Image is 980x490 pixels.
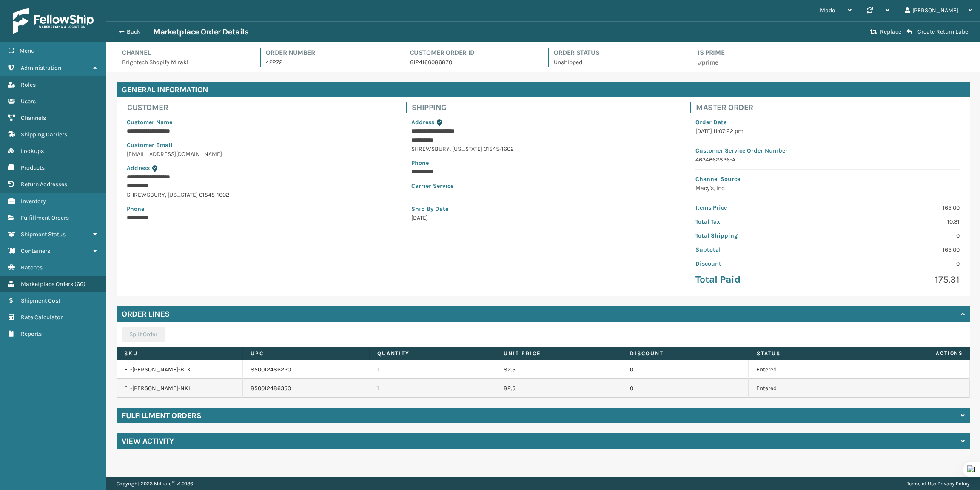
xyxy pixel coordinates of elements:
[21,214,69,221] span: Fulfillment Orders
[20,47,34,54] span: Menu
[21,198,46,205] span: Inventory
[904,28,972,36] button: Create Return Label
[127,164,150,172] span: Address
[833,217,960,226] p: 10.31
[114,28,153,36] button: Back
[410,48,538,58] h4: Customer Order Id
[243,360,369,379] td: 850012486220
[122,436,174,446] h4: View Activity
[695,175,960,184] p: Channel Source
[21,64,61,71] span: Administration
[695,245,822,254] p: Subtotal
[833,273,960,286] p: 175.31
[622,360,749,379] td: 0
[833,231,960,240] p: 0
[622,379,749,398] td: 0
[833,203,960,212] p: 165.00
[695,273,822,286] p: Total Paid
[369,379,496,398] td: 1
[122,411,201,421] h4: Fulfillment Orders
[907,481,936,487] a: Terms of Use
[266,48,394,58] h4: Order Number
[695,146,960,155] p: Customer Service Order Number
[74,280,85,288] span: ( 66 )
[411,213,675,222] p: [DATE]
[695,203,822,212] p: Items Price
[410,58,538,67] p: 6124166086870
[127,102,396,113] h4: Customer
[21,280,73,288] span: Marketplace Orders
[21,247,50,255] span: Containers
[411,159,675,167] p: Phone
[496,360,622,379] td: 82.5
[21,297,60,304] span: Shipment Cost
[127,141,391,150] p: Customer Email
[878,346,968,360] span: Actions
[124,366,191,373] a: FL-[PERSON_NAME]-BLK
[695,118,960,127] p: Order Date
[757,350,867,357] label: Status
[695,231,822,240] p: Total Shipping
[867,28,904,36] button: Replace
[266,58,394,67] p: 42272
[496,379,622,398] td: 82.5
[411,144,675,153] p: SHREWSBURY , [US_STATE] 01545-1602
[122,58,250,67] p: Brightech Shopify Mirakl
[907,477,970,490] div: |
[122,309,170,319] h4: Order Lines
[153,27,248,37] h3: Marketplace Order Details
[554,58,682,67] p: Unshipped
[127,150,391,159] p: [EMAIL_ADDRESS][DOMAIN_NAME]
[21,131,67,138] span: Shipping Carriers
[13,8,94,34] img: logo
[127,190,391,199] p: SHREWSBURY , [US_STATE] 01545-1602
[124,350,235,357] label: SKU
[695,259,822,268] p: Discount
[21,231,66,238] span: Shipment Status
[122,48,250,58] h4: Channel
[411,181,675,190] p: Carrier Service
[117,82,970,97] h4: General Information
[630,350,741,357] label: Discount
[127,204,391,213] p: Phone
[377,350,488,357] label: Quantity
[695,217,822,226] p: Total Tax
[833,259,960,268] p: 0
[21,98,36,105] span: Users
[21,181,67,188] span: Return Addresses
[504,350,614,357] label: Unit Price
[695,127,960,136] p: [DATE] 11:07:22 pm
[117,477,193,490] p: Copyright 2023 Milliard™ v 1.0.186
[833,245,960,254] p: 165.00
[369,360,496,379] td: 1
[251,350,361,357] label: UPC
[870,29,877,35] i: Replace
[749,379,875,398] td: Entered
[749,360,875,379] td: Entered
[411,119,434,126] span: Address
[124,385,191,392] a: FL-[PERSON_NAME]-NKL
[21,314,63,321] span: Rate Calculator
[412,102,681,113] h4: Shipping
[21,164,45,171] span: Products
[21,264,43,271] span: Batches
[937,481,970,487] a: Privacy Policy
[411,190,675,199] p: -
[127,118,391,127] p: Customer Name
[243,379,369,398] td: 850012486350
[695,184,960,193] p: Macy's, Inc.
[906,28,912,35] i: Create Return Label
[21,81,36,88] span: Roles
[695,155,960,164] p: 4634662826-A
[820,7,835,14] span: Mode
[21,330,42,337] span: Reports
[696,102,965,113] h4: Master Order
[122,327,165,342] button: Split Order
[554,48,682,58] h4: Order Status
[411,204,675,213] p: Ship By Date
[21,114,46,122] span: Channels
[698,48,826,58] h4: Is Prime
[21,147,44,155] span: Lookups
